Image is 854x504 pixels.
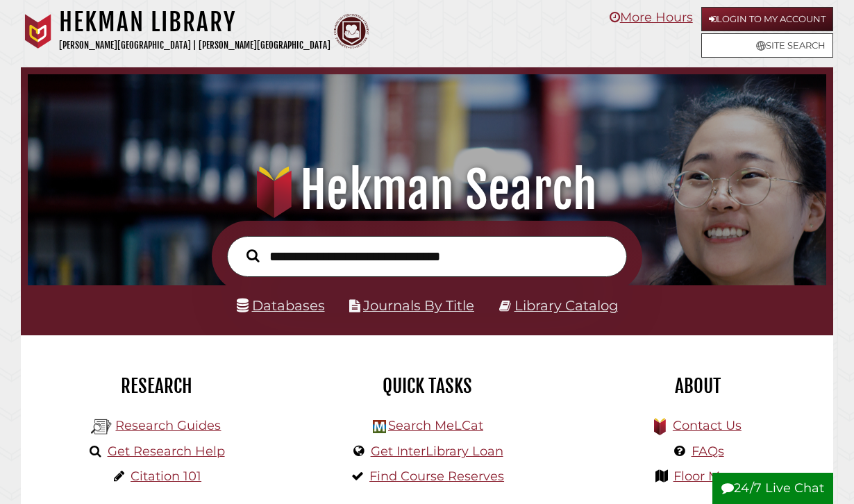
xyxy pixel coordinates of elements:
[373,420,386,433] img: Hekman Library Logo
[108,444,225,459] a: Get Research Help
[91,417,112,437] img: Hekman Library Logo
[59,37,330,53] p: [PERSON_NAME][GEOGRAPHIC_DATA] | [PERSON_NAME][GEOGRAPHIC_DATA]
[21,14,56,49] img: Calvin University
[673,469,742,484] a: Floor Maps
[388,418,483,433] a: Search MeLCat
[573,374,823,398] h2: About
[610,10,693,25] a: More Hours
[334,14,369,49] img: Calvin Theological Seminary
[240,246,266,265] button: Search
[40,160,813,221] h1: Hekman Search
[514,297,618,314] a: Library Catalog
[237,297,325,314] a: Databases
[59,7,330,37] h1: Hekman Library
[673,418,742,433] a: Contact Us
[31,374,281,398] h2: Research
[363,297,474,314] a: Journals By Title
[701,7,833,31] a: Login to My Account
[692,444,724,459] a: FAQs
[371,444,503,459] a: Get InterLibrary Loan
[246,249,259,263] i: Search
[369,469,504,484] a: Find Course Reserves
[701,33,833,58] a: Site Search
[302,374,552,398] h2: Quick Tasks
[115,418,221,433] a: Research Guides
[131,469,201,484] a: Citation 101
